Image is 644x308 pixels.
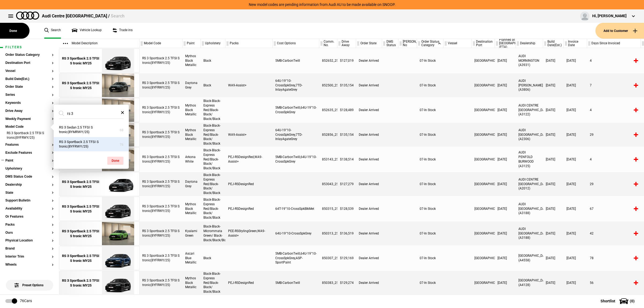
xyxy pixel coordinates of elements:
[72,23,102,39] a: Vehicle Lookup
[54,137,129,152] button: RS 3 Sportback 2.5 TFSI S tronic(8YFRWY/25)
[16,277,43,287] span: Preset Options
[319,172,337,196] div: 853043_25
[495,123,516,147] div: [DATE]
[5,61,54,69] section: Destination Port
[516,73,543,97] div: AUDI [PERSON_NAME] (A3806)
[182,39,200,48] div: Paint
[417,147,444,171] div: 07-In Stock
[356,123,382,147] div: Dealer Arrived
[140,39,182,48] div: Model Code
[182,172,201,196] div: Daytona Grey
[5,255,54,263] section: Interior Trim
[273,147,319,171] div: 5MB-CarbonTwill,64U-19"10-CrossSpkGrey
[564,172,587,196] div: [DATE]
[5,231,54,235] button: Ours
[516,246,543,270] div: [GEOGRAPHIC_DATA] (A4558)
[543,271,564,295] div: [DATE]
[472,221,495,245] div: [GEOGRAPHIC_DATA]
[225,172,273,196] div: PEJ-RSDesignRed
[62,278,99,288] div: RS 3 Sportback 2.5 TFSI S tronic MY25
[182,246,201,270] div: Ascari Blue Metallic
[472,98,495,122] div: [GEOGRAPHIC_DATA]
[201,73,225,97] div: Black
[337,147,356,171] div: $138,514
[587,172,641,196] div: 29
[273,246,319,270] div: 5MB-CarbonTwill,64U-19"10-CrossSpkGrey,ASP-SportPaint
[5,151,54,159] section: Exclude Features
[543,39,563,48] div: Build Date(Est.)
[140,147,182,171] div: RS 3 Sportback 2.5 TFSI S tronic(8YFRWY/25)
[543,246,564,270] div: [DATE]
[5,85,54,89] button: Order State
[62,197,99,221] a: RS 3 Sportback 2.5 TFSI S tronic MY25
[337,246,356,270] div: $129,169
[140,246,182,270] div: RS 3 Sportback 2.5 TFSI S tronic(8YFRWY/25)
[5,109,54,113] button: Drive Away
[5,191,54,199] section: State
[337,98,356,122] div: $128,489
[201,221,225,245] div: Black-Black-Micrommata Green/ Black-Black/Black/Black
[5,215,54,223] section: Or Features
[62,74,99,98] a: RS 3 Sportback 2.5 TFSI S tronic MY25
[417,271,444,295] div: 07-In Stock
[5,263,54,271] section: Wheels
[5,151,54,155] button: Exclude Features
[356,98,382,122] div: Dealer Arrived
[587,98,641,122] div: 4
[564,49,587,73] div: [DATE]
[337,221,356,245] div: $136,519
[140,73,182,97] div: RS 3 Sportback 2.5 TFSI S tronic(8YFRWY/25)
[201,197,225,221] div: Black-Black-Express Red/Black-Black/ Black/Black
[62,179,99,189] div: RS 3 Sportback 2.5 TFSI S tronic MY25
[543,197,564,221] div: [DATE]
[495,172,516,196] div: [DATE]
[417,73,444,97] div: 07-In Stock
[495,147,516,171] div: [DATE]
[182,123,201,147] div: Mythos Black Metallic
[495,49,516,73] div: [DATE]
[225,123,273,147] div: WA9-Assist+
[356,271,382,295] div: Dealer Arrived
[140,172,182,196] div: RS 3 Sportback 2.5 TFSI S tronic(8YFRWY/25)
[356,172,382,196] div: Dealer Arrived
[201,172,225,196] div: Black-Black-Express Red/Black-Black/ Black/Black
[140,221,182,245] div: RS 3 Sportback 2.5 TFSI S tronic(8YFRWY/25)
[356,246,382,270] div: Dealer Arrived
[417,197,444,221] div: 07-In Stock
[472,39,495,48] div: Destination Port
[5,125,54,143] section: Model CodeRS 3 Sportback 2.5 TFSI S tronic(8YFRWY/25)
[516,197,543,221] div: AUDI [GEOGRAPHIC_DATA] (A3188)
[62,229,99,239] div: RS 3 Sportback 2.5 TFSI S tronic MY25
[592,294,644,308] button: Shortlist(0)
[319,73,337,97] div: 852500_25
[472,271,495,295] div: [GEOGRAPHIC_DATA]
[495,221,516,245] div: [DATE]
[140,197,182,221] div: RS 3 Sportback 2.5 TFSI S tronic(8YFRWY/25)
[273,49,319,73] div: 5MB-CarbonTwill
[107,157,123,165] button: Done
[182,49,201,73] div: Mythos Black Metallic
[564,147,587,171] div: [DATE]
[99,197,137,221] img: Audi_8YFRWY_25_TG_0E0E_6FA_PEJ_64T_(Nadin:_64T_6FA_C48_PEJ)_ext.png
[564,197,587,221] div: [DATE]
[225,221,273,245] div: PEE-RSStylingGreen,WA9-Assist+
[543,123,564,147] div: [DATE]
[337,39,356,48] div: Drive Away
[417,221,444,245] div: 07-In Stock
[5,167,54,171] button: Upholstery
[5,239,54,247] section: Physical Location
[337,172,356,196] div: $127,279
[495,39,515,48] div: Planned at [GEOGRAPHIC_DATA] (ETA)
[516,221,543,245] div: AUDI [GEOGRAPHIC_DATA] (A3188)
[5,255,54,259] button: Interior Trim
[472,73,495,97] div: [GEOGRAPHIC_DATA]
[472,246,495,270] div: [GEOGRAPHIC_DATA]
[417,49,444,73] div: 07-In Stock
[319,197,337,221] div: 850315_25
[516,147,543,171] div: AUDI PENFOLD BURWOOD (A3125)
[543,172,564,196] div: [DATE]
[472,197,495,221] div: [GEOGRAPHIC_DATA]
[592,13,627,19] div: Hi, [PERSON_NAME]
[140,271,182,295] div: RS 3 Sportback 2.5 TFSI S tronic(8YFRWY/25)
[201,49,225,73] div: Black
